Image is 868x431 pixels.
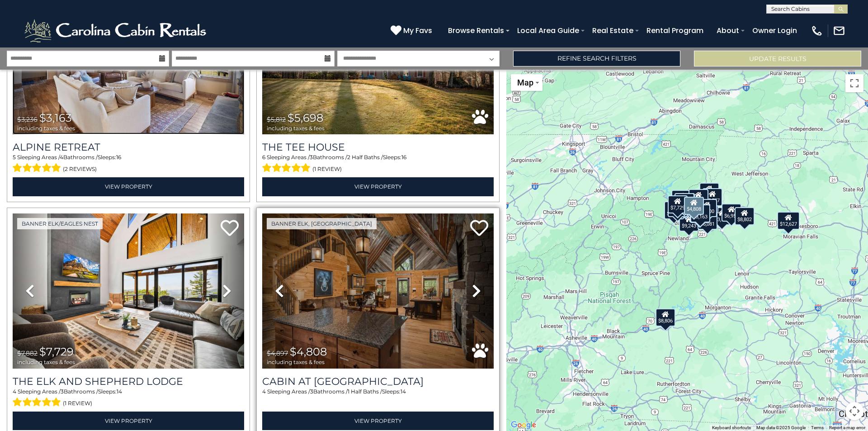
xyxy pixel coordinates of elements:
img: Google [509,419,538,431]
div: $8,806 [656,308,675,326]
span: $7,729 [39,345,74,358]
div: $9,243 [679,213,699,232]
div: $7,729 [668,195,688,213]
a: The Tee House [262,141,494,153]
span: 14 [401,388,406,395]
span: $5,812 [267,115,286,123]
a: Refine Search Filters [513,51,680,66]
div: $7,300 [697,199,717,217]
button: Update Results [694,51,861,66]
a: About [712,23,744,38]
div: Sleeping Areas / Bathrooms / Sleeps: [262,153,494,175]
span: Map data ©2025 Google [756,425,806,430]
div: $3,163 [690,204,710,222]
span: $3,236 [17,115,38,123]
div: Sleeping Areas / Bathrooms / Sleeps: [13,153,244,175]
span: including taxes & fees [17,359,75,365]
span: 16 [116,154,121,161]
div: Sleeping Areas / Bathrooms / Sleeps: [13,388,244,409]
a: Alpine Retreat [13,141,244,153]
span: 14 [117,388,122,395]
img: thumbnail_168968507.jpeg [262,213,494,369]
div: $8,802 [735,207,755,225]
span: 3 [310,388,313,395]
div: $4,808 [684,197,704,215]
span: $4,897 [267,349,288,357]
span: $4,808 [290,345,327,358]
span: 16 [401,154,406,161]
div: $5,577 [703,188,722,206]
span: (1 review) [63,398,92,409]
a: Report a map error [829,425,865,430]
button: Change map style [511,74,542,91]
img: phone-regular-white.png [811,24,823,37]
div: Sleeping Areas / Bathrooms / Sleeps: [262,388,494,409]
a: My Favs [391,25,434,37]
a: View Property [13,412,244,430]
span: Map [517,78,533,87]
h3: Cabin At Cool Springs [262,375,494,388]
img: thumbnail_168730862.jpeg [13,213,244,369]
div: $6,113 [699,183,719,201]
div: $5,698 [675,193,694,211]
span: My Favs [403,25,432,36]
a: Terms [811,425,824,430]
span: 4 [60,154,63,161]
a: View Property [262,177,494,196]
button: Keyboard shortcuts [712,425,751,431]
span: $3,163 [39,111,72,124]
div: $6,959 [722,203,741,221]
span: (1 review) [312,163,342,175]
a: Banner Elk/Eagles Nest [17,218,103,229]
a: View Property [13,177,244,196]
a: Rental Program [642,23,708,38]
span: 2 Half Baths / [347,154,383,161]
div: $6,081 [698,212,717,230]
a: Cabin At [GEOGRAPHIC_DATA] [262,375,494,388]
a: Banner Elk, [GEOGRAPHIC_DATA] [267,218,377,229]
a: Add to favorites [470,219,488,238]
div: $5,250 [671,190,691,208]
button: Toggle fullscreen view [845,74,863,92]
a: The Elk And Shepherd Lodge [13,375,244,388]
div: $12,627 [777,211,800,229]
div: $3,185 [712,207,732,225]
span: 4 [262,388,266,395]
span: $5,698 [288,111,323,124]
div: $6,739 [689,189,708,207]
a: Real Estate [588,23,638,38]
span: 3 [61,388,64,395]
span: 6 [262,154,265,161]
span: $7,882 [17,349,38,357]
span: including taxes & fees [17,125,75,131]
span: including taxes & fees [267,359,327,365]
div: $4,297 [664,201,684,219]
a: Owner Login [748,23,802,38]
span: (2 reviews) [63,163,97,175]
a: View Property [262,412,494,430]
button: Map camera controls [845,402,863,420]
div: $6,388 [690,204,710,223]
img: mail-regular-white.png [833,24,845,37]
a: Open this area in Google Maps (opens a new window) [509,419,538,431]
span: 3 [310,154,313,161]
span: including taxes & fees [267,125,325,131]
div: $6,120 [668,199,688,217]
img: White-1-2.png [23,17,210,44]
a: Browse Rentals [443,23,509,38]
span: 4 [13,388,16,395]
a: Add to favorites [221,219,239,238]
span: 1 Half Baths / [348,388,382,395]
a: Local Area Guide [513,23,584,38]
span: 5 [13,154,16,161]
